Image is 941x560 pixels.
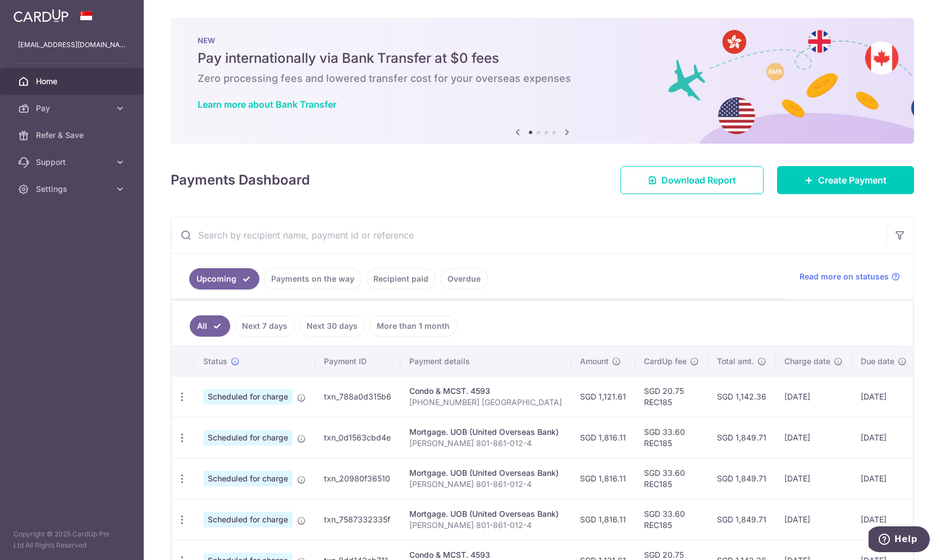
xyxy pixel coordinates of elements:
[784,356,830,367] span: Charge date
[171,217,887,253] input: Search by recipient name, payment id or reference
[635,499,708,540] td: SGD 33.60 REC185
[235,315,295,337] a: Next 7 days
[571,499,635,540] td: SGD 1,816.11
[203,430,293,446] span: Scheduled for charge
[775,376,852,417] td: [DATE]
[36,183,110,195] span: Settings
[198,36,887,45] p: NEW
[315,417,400,458] td: txn_0d1563cbd4e
[580,356,609,367] span: Amount
[409,520,562,531] p: [PERSON_NAME] 801-861-012-4
[409,397,562,408] p: [PHONE_NUMBER] [GEOGRAPHIC_DATA]
[203,471,293,486] span: Scheduled for charge
[644,356,687,367] span: CardUp fee
[708,376,775,417] td: SGD 1,142.36
[571,376,635,417] td: SGD 1,121.61
[18,39,126,51] p: [EMAIL_ADDRESS][DOMAIN_NAME]
[852,458,916,499] td: [DATE]
[717,356,754,367] span: Total amt.
[400,347,571,376] th: Payment details
[189,268,259,290] a: Upcoming
[36,103,110,114] span: Pay
[852,376,916,417] td: [DATE]
[861,356,894,367] span: Due date
[264,268,362,290] a: Payments on the way
[190,315,230,337] a: All
[409,479,562,490] p: [PERSON_NAME] 801-861-012-4
[775,458,852,499] td: [DATE]
[800,271,889,282] span: Read more on statuses
[315,376,400,417] td: txn_788a0d315b6
[13,9,68,22] img: CardUp
[198,49,887,67] h5: Pay internationally via Bank Transfer at $0 fees
[171,170,310,190] h4: Payments Dashboard
[800,271,900,282] a: Read more on statuses
[366,268,436,290] a: Recipient paid
[661,173,736,187] span: Download Report
[635,376,708,417] td: SGD 20.75 REC185
[777,166,914,194] a: Create Payment
[203,356,227,367] span: Status
[36,130,110,141] span: Refer & Save
[203,389,293,405] span: Scheduled for charge
[409,426,562,438] div: Mortgage. UOB (United Overseas Bank)
[708,458,775,499] td: SGD 1,849.71
[203,512,293,527] span: Scheduled for charge
[315,499,400,540] td: txn_7587332335f
[36,76,110,87] span: Home
[198,72,887,85] h6: Zero processing fees and lowered transfer cost for your overseas expenses
[171,18,914,144] img: Bank transfer banner
[409,438,562,449] p: [PERSON_NAME] 801-861-012-4
[198,99,336,110] a: Learn more about Bank Transfer
[869,526,930,554] iframe: Opens a widget where you can find more information
[852,417,916,458] td: [DATE]
[635,458,708,499] td: SGD 33.60 REC185
[708,417,775,458] td: SGD 1,849.71
[708,499,775,540] td: SGD 1,849.71
[409,385,562,397] div: Condo & MCST. 4593
[440,268,488,290] a: Overdue
[315,458,400,499] td: txn_20980f36510
[571,417,635,458] td: SGD 1,816.11
[818,173,887,187] span: Create Payment
[369,315,457,337] a: More than 1 month
[36,157,110,168] span: Support
[775,499,852,540] td: [DATE]
[852,499,916,540] td: [DATE]
[571,458,635,499] td: SGD 1,816.11
[315,347,400,376] th: Payment ID
[620,166,764,194] a: Download Report
[409,467,562,479] div: Mortgage. UOB (United Overseas Bank)
[775,417,852,458] td: [DATE]
[299,315,365,337] a: Next 30 days
[409,508,562,520] div: Mortgage. UOB (United Overseas Bank)
[635,417,708,458] td: SGD 33.60 REC185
